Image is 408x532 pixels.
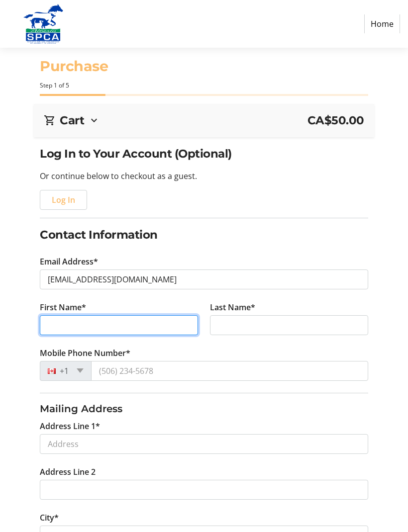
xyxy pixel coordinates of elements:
[40,347,130,359] label: Mobile Phone Number*
[40,466,96,478] label: Address Line 2
[40,434,368,454] input: Address
[364,14,400,33] a: Home
[40,145,368,162] h2: Log In to Your Account (Optional)
[40,56,368,77] h1: Purchase
[40,256,98,267] label: Email Address*
[40,226,368,243] h2: Contact Information
[40,401,368,416] h3: Mailing Address
[40,170,368,182] p: Or continue below to checkout as a guest.
[60,112,84,129] h2: Cart
[8,4,79,44] img: Alberta SPCA's Logo
[40,81,368,90] div: Step 1 of 5
[91,361,368,381] input: (506) 234-5678
[40,420,100,432] label: Address Line 1*
[40,190,87,210] button: Log In
[40,301,86,313] label: First Name*
[307,112,364,129] span: CA$50.00
[44,112,364,129] div: CartCA$50.00
[40,512,59,524] label: City*
[52,194,75,206] span: Log In
[210,301,255,313] label: Last Name*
